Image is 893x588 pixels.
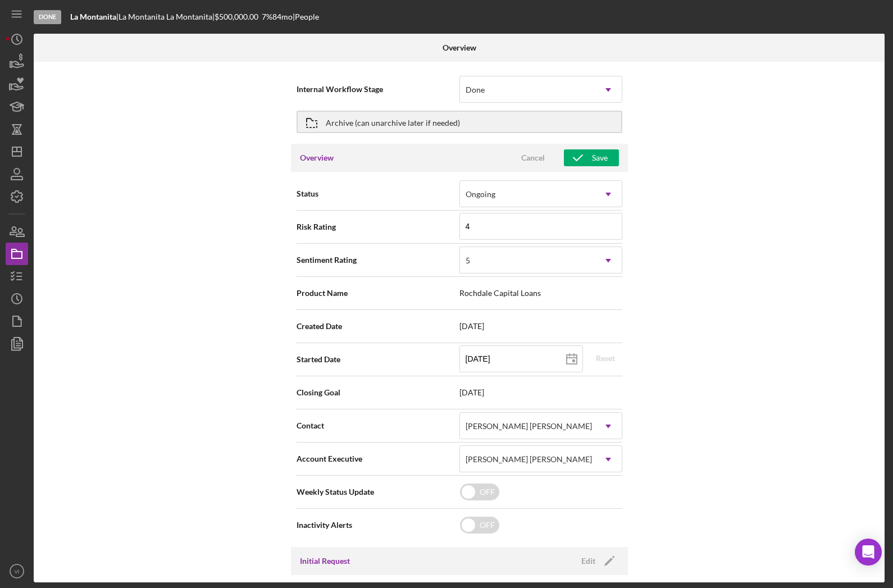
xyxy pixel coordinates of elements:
div: Cancel [521,149,545,166]
button: Edit [575,553,619,569]
h3: Initial Request [300,555,350,567]
div: Edit [581,553,595,569]
button: Cancel [505,149,561,166]
div: Open Intercom Messenger [855,539,882,566]
span: Risk Rating [297,221,459,233]
div: Done [466,85,485,94]
span: Inactivity Alerts [297,519,459,531]
span: Account Executive [297,453,459,464]
b: La Montanita [70,12,116,21]
div: 5 [466,256,470,265]
span: Started Date [297,354,459,365]
span: Product Name [297,288,459,299]
span: [DATE] [459,322,622,331]
span: Internal Workflow Stage [297,84,459,95]
text: VI [14,568,19,575]
div: [PERSON_NAME] [PERSON_NAME] [466,455,592,464]
button: Archive (can unarchive later if needed) [297,111,622,133]
span: Weekly Status Update [297,486,459,498]
div: | [70,12,119,21]
button: VI [6,560,28,582]
div: [PERSON_NAME] [PERSON_NAME] [466,422,592,431]
span: Created Date [297,321,459,332]
span: Closing Goal [297,387,459,398]
b: Overview [443,43,476,52]
h3: Overview [300,152,334,163]
button: Reset [589,350,622,367]
div: La Montanita La Montanita | [119,12,215,21]
span: Status [297,188,459,199]
div: 7 % [262,12,272,21]
span: Rochdale Capital Loans [459,289,622,298]
span: Contact [297,420,459,431]
div: Reset [596,350,615,367]
div: Done [34,10,61,24]
div: | People [293,12,319,21]
div: 84 mo [272,12,293,21]
div: $500,000.00 [215,12,262,21]
span: Sentiment Rating [297,254,459,266]
span: [DATE] [459,388,622,397]
button: Save [564,149,619,166]
div: Archive (can unarchive later if needed) [326,112,460,132]
div: Save [592,149,608,166]
div: Ongoing [466,190,495,199]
